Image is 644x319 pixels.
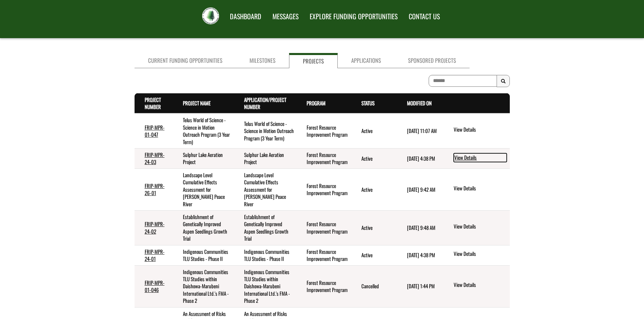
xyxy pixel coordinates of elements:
a: Program [307,99,326,107]
td: Establishment of Genetically Improved Aspen Seedlings Growth Trial [173,211,234,245]
a: FRIP-MPR-24-01 [145,248,165,262]
td: Active [351,211,397,245]
a: CONTACT US [404,8,445,25]
td: Indigenous Communities TLU Studies within Daishowa-Marubeni International Ltd.'s FMA - Phase 2 [173,265,234,307]
a: View details [454,185,507,193]
a: FRIP-MPR-24-02 [145,220,165,235]
time: [DATE] 11:07 AM [407,127,437,134]
a: DASHBOARD [225,8,266,25]
a: Modified On [407,99,432,107]
time: [DATE] 1:44 PM [407,282,435,290]
time: [DATE] 4:38 PM [407,155,435,162]
a: Project Name [183,99,211,107]
a: View details [454,153,507,162]
td: Establishment of Genetically Improved Aspen Seedlings Growth Trial [234,211,297,245]
td: Sulphur Lake Aeration Project [234,149,297,169]
a: Current Funding Opportunities [135,53,236,68]
td: 6/8/2025 1:44 PM [397,265,443,307]
a: Sponsored Projects [395,53,470,68]
td: 6/6/2025 4:38 PM [397,149,443,169]
th: Actions [443,93,509,113]
td: Telus World of Science - Science in Motion Outreach Program (3 Year Term) [173,113,234,148]
td: Active [351,149,397,169]
a: FRIP-MPR-26-01 [145,182,165,196]
a: Projects [289,53,338,68]
a: Status [361,99,375,107]
td: Indigenous Communities TLU Studies - Phase II [234,245,297,265]
td: Active [351,245,397,265]
td: action menu [443,211,509,245]
td: Sulphur Lake Aeration Project [173,149,234,169]
time: [DATE] 9:48 AM [407,224,435,231]
a: Project Number [145,96,161,110]
td: Forest Resource Improvement Program [296,245,351,265]
td: action menu [443,265,509,307]
td: Indigenous Communities TLU Studies - Phase II [173,245,234,265]
td: FRIP-MPR-26-01 [135,168,173,210]
td: 6/6/2025 4:38 PM [397,245,443,265]
td: Active [351,168,397,210]
td: action menu [443,149,509,169]
td: FRIP-MPR-01-047 [135,113,173,148]
td: Forest Resource Improvement Program [296,113,351,148]
a: View details [454,250,507,258]
a: Milestones [236,53,289,68]
nav: Main Navigation [224,6,445,25]
td: Forest Resource Improvement Program [296,149,351,169]
td: action menu [443,168,509,210]
td: Indigenous Communities TLU Studies within Daishowa-Marubeni International Ltd.'s FMA - Phase 2 [234,265,297,307]
a: View details [454,223,507,231]
td: 7/9/2025 9:42 AM [397,168,443,210]
a: FRIP-MPR-01-047 [145,124,165,138]
td: Forest Resource Improvement Program [296,211,351,245]
a: View details [454,281,507,289]
a: MESSAGES [267,8,304,25]
a: FRIP-MPR-01-046 [145,279,165,293]
a: Application/Project Number [244,96,286,110]
td: Cancelled [351,265,397,307]
td: action menu [443,245,509,265]
td: Active [351,113,397,148]
td: FRIP-MPR-24-02 [135,211,173,245]
button: Search Results [497,75,510,87]
time: [DATE] 4:38 PM [407,251,435,259]
td: 2/25/2025 9:48 AM [397,211,443,245]
td: Landscape Level Cumulative Effects Assessment for Mercer Peace River [234,168,297,210]
a: View details [454,126,507,134]
td: Forest Resource Improvement Program [296,265,351,307]
img: FRIAA Submissions Portal [202,7,219,24]
td: FRIP-MPR-24-01 [135,245,173,265]
td: FRIP-MPR-01-046 [135,265,173,307]
time: [DATE] 9:42 AM [407,186,435,193]
a: Applications [338,53,395,68]
td: 5/14/2025 11:07 AM [397,113,443,148]
td: action menu [443,113,509,148]
td: Landscape Level Cumulative Effects Assessment for Mercer Peace River [173,168,234,210]
a: EXPLORE FUNDING OPPORTUNITIES [305,8,403,25]
td: Telus World of Science - Science in Motion Outreach Program (3 Year Term) [234,113,297,148]
td: Forest Resource Improvement Program [296,168,351,210]
td: FRIP-MPR-24-03 [135,149,173,169]
a: FRIP-MPR-24-03 [145,151,165,165]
